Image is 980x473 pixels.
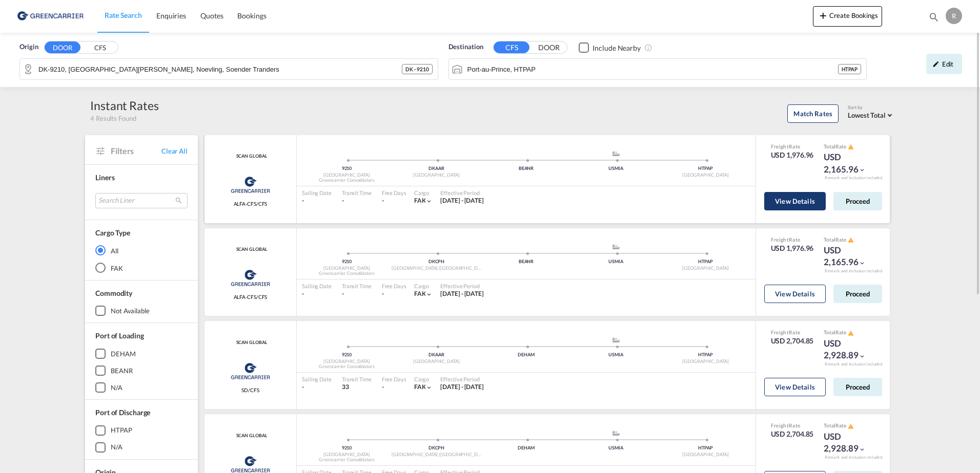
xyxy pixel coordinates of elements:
[234,433,268,439] span: SCAN GLOBAL
[824,236,875,244] div: Total Rate
[440,290,484,297] span: [DATE] - [DATE]
[392,352,481,358] div: DKAAR
[661,165,750,172] div: HTPAP
[90,114,136,123] span: 4 Results Found
[15,5,85,28] img: b0b18ec08afe11efb1d4932555f5f09d.png
[414,290,426,297] span: FAK
[95,365,188,376] md-checkbox: BEANR
[593,43,641,53] div: Include Nearby
[440,375,484,383] div: Effective Period
[440,197,484,204] span: [DATE] - [DATE]
[95,289,132,297] span: Commodity
[838,64,862,74] div: HTPAP
[425,198,433,205] md-icon: icon-chevron-down
[392,259,481,265] div: DKCPH
[610,244,622,249] md-icon: assets/icons/custom/ship-fill.svg
[946,8,962,24] div: R
[382,189,406,197] div: Free Days
[764,192,826,210] button: View Details
[661,172,750,179] div: [GEOGRAPHIC_DATA]
[494,41,529,53] button: CFS
[859,353,866,360] md-icon: icon-chevron-down
[414,383,426,391] span: FAK
[771,236,814,243] div: Freight Rate
[392,445,481,451] div: DKCPH
[237,11,266,20] span: Bookings
[342,290,372,298] div: -
[302,172,392,179] div: [GEOGRAPHIC_DATA]
[833,378,882,396] button: Proceed
[342,383,372,392] div: 33
[833,285,882,303] button: Proceed
[610,151,622,156] md-icon: assets/icons/custom/ship-fill.svg
[571,259,661,265] div: USMIA
[859,446,866,453] md-icon: icon-chevron-down
[425,384,433,391] md-icon: icon-chevron-down
[481,352,571,358] div: DEHAM
[771,329,814,336] div: Freight Rate
[817,268,890,274] div: Remark and Inclusion included
[234,153,268,160] span: SCAN GLOBAL
[302,177,392,184] div: Greencarrier Consolidators
[661,259,750,265] div: HTPAP
[392,172,481,179] div: [GEOGRAPHIC_DATA]
[414,189,433,197] div: Cargo
[414,282,433,290] div: Cargo
[787,104,839,123] button: Match Rates
[95,245,188,255] md-radio-button: All
[302,383,332,392] div: -
[382,383,384,392] div: -
[817,361,890,367] div: Remark and Inclusion included
[771,429,814,439] div: USD 2,704.85
[382,290,384,298] div: -
[661,265,750,272] div: [GEOGRAPHIC_DATA]
[111,145,161,157] span: Filters
[392,358,481,365] div: [GEOGRAPHIC_DATA]
[531,42,567,54] button: DOOR
[302,457,392,463] div: Greencarrier Consolidators
[342,197,372,205] div: -
[342,445,352,450] span: 9210
[449,59,867,79] md-input-container: Port-au-Prince, HTPAP
[302,451,392,458] div: [GEOGRAPHIC_DATA]
[824,151,875,176] div: USD 2,165.96
[928,11,940,27] div: icon-magnify
[824,329,875,337] div: Total Rate
[824,244,875,269] div: USD 2,165.96
[392,265,481,272] div: [GEOGRAPHIC_DATA] ([GEOGRAPHIC_DATA])
[95,442,188,453] md-checkbox: N/A
[228,172,273,198] img: Greencarrier Consolidators
[156,11,186,20] span: Enquiries
[95,425,188,436] md-checkbox: HTPAP
[111,366,133,375] div: BEANR
[234,339,268,346] div: Contract / Rate Agreement / Tariff / Spot Pricing Reference Number: SCAN GLOBAL
[848,237,854,243] md-icon: icon-alert
[95,349,188,359] md-checkbox: DEHAM
[302,265,392,272] div: [GEOGRAPHIC_DATA]
[813,6,882,27] button: icon-plus 400-fgCreate Bookings
[19,42,38,52] span: Origin
[234,246,268,253] span: SCAN GLOBAL
[848,109,895,120] md-select: Select: Lowest Total
[20,59,438,79] md-input-container: DK-9210, Aalborg Soe, Hans Egedes, Noevling, Soender Tranders
[926,54,962,74] div: icon-pencilEdit
[342,282,372,290] div: Transit Time
[111,349,136,358] div: DEHAM
[200,11,223,20] span: Quotes
[302,290,332,298] div: -
[847,236,854,244] button: icon-alert
[382,375,406,383] div: Free Days
[764,285,826,303] button: View Details
[105,11,142,19] span: Rate Search
[111,442,122,451] div: N/A
[111,306,150,315] div: not available
[241,386,259,394] span: SD/CFS
[440,383,484,391] span: [DATE] - [DATE]
[661,445,750,451] div: HTPAP
[111,425,132,435] div: HTPAP
[481,259,571,265] div: BEANR
[342,165,352,171] span: 9210
[847,143,854,150] button: icon-alert
[824,337,875,362] div: USD 2,928.89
